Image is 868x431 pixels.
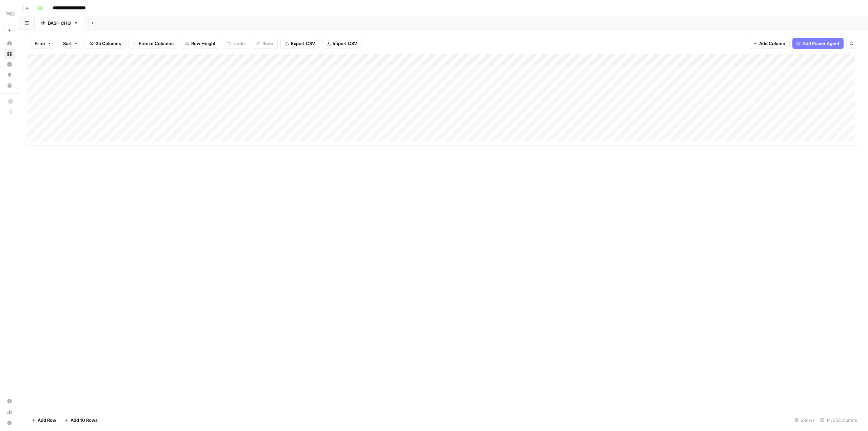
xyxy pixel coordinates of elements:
[817,415,860,426] div: 14/25 Columns
[262,40,273,47] span: Redo
[181,38,220,49] button: Row Height
[759,40,785,47] span: Add Column
[749,38,790,49] button: Add Column
[4,38,15,49] a: Home
[4,59,15,70] a: Insights
[4,417,15,428] button: Help + Support
[792,415,817,426] div: 6 Rows
[291,40,315,47] span: Export CSV
[4,80,15,91] a: Your Data
[38,417,56,424] span: Add Row
[333,40,357,47] span: Import CSV
[48,20,71,26] div: DASH CHQ
[71,417,98,424] span: Add 10 Rows
[191,40,216,47] span: Row Height
[27,415,60,426] button: Add Row
[60,415,102,426] button: Add 10 Rows
[128,38,178,49] button: Freeze Columns
[96,40,121,47] span: 25 Columns
[35,16,84,30] a: DASH CHQ
[4,48,15,59] a: Browse
[4,5,15,22] button: Workspace: Dash
[233,40,245,47] span: Undo
[280,38,319,49] button: Export CSV
[139,40,174,47] span: Freeze Columns
[223,38,249,49] button: Undo
[59,38,82,49] button: Sort
[803,40,840,47] span: Add Power Agent
[4,70,15,80] a: Opportunities
[792,38,844,49] button: Add Power Agent
[4,407,15,417] a: Usage
[63,40,72,47] span: Sort
[30,38,56,49] button: Filter
[85,38,125,49] button: 25 Columns
[4,396,15,407] a: Settings
[4,8,16,20] img: Dash Logo
[322,38,361,49] button: Import CSV
[252,38,278,49] button: Redo
[35,40,45,47] span: Filter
